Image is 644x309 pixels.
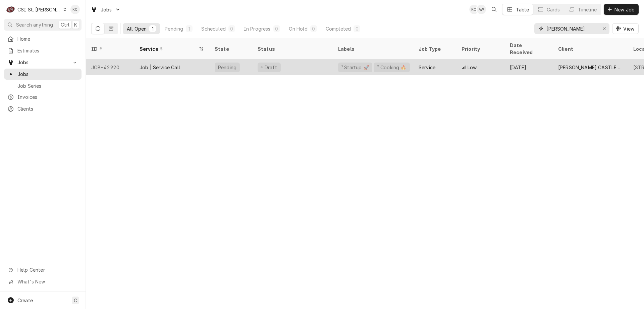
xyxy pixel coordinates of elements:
span: Jobs [101,6,112,13]
div: Pending [217,64,237,71]
div: ² Cooking 🔥 [376,64,407,71]
div: 0 [355,25,359,32]
button: Search anythingCtrlK [4,19,82,31]
div: Job | Service Call [140,64,180,71]
span: What's New [17,278,77,285]
button: New Job [604,4,639,15]
div: Labels [338,45,408,52]
a: Home [4,33,82,44]
span: Ctrl [61,21,69,28]
div: Date Received [510,42,546,56]
a: Jobs [4,69,82,80]
div: 0 [312,25,316,32]
div: Kelly Christen's Avatar [469,5,479,14]
a: Estimates [4,45,82,56]
span: Low [468,64,477,71]
div: CSI St. Louis's Avatar [6,5,15,14]
a: Go to Help Center [4,264,82,275]
div: On Hold [289,25,308,32]
div: Completed [326,25,351,32]
button: Erase input [599,23,609,34]
div: 0 [230,25,234,32]
div: Service [419,64,435,71]
a: Clients [4,103,82,114]
a: Invoices [4,91,82,103]
span: Help Center [17,266,77,273]
div: KC [70,5,80,14]
a: Job Series [4,80,82,91]
div: 1 [151,25,155,32]
div: Scheduled [201,25,225,32]
button: View [612,23,639,34]
div: Client [558,45,621,52]
div: JOB-42920 [86,59,134,75]
span: Home [17,35,78,42]
div: Alexandria Wilp's Avatar [477,5,486,14]
span: Clients [17,105,78,112]
div: Kelly Christen's Avatar [70,5,80,14]
span: Job Series [17,82,78,89]
span: C [74,297,77,304]
div: 1 [187,25,191,32]
div: Pending [165,25,183,32]
span: Jobs [17,71,78,78]
div: Job Type [419,45,451,52]
div: 0 [275,25,279,32]
div: Service [140,45,197,52]
a: Go to Jobs [88,4,123,15]
div: Priority [462,45,498,52]
a: Go to Jobs [4,57,82,68]
div: AW [477,5,486,14]
button: Open search [489,4,499,15]
div: All Open [127,25,147,32]
div: KC [469,5,479,14]
div: Table [516,6,529,13]
div: CSI St. [PERSON_NAME] [17,6,61,13]
div: ¹ Startup 🚀 [341,64,370,71]
div: Cards [547,6,560,13]
span: New Job [613,6,636,13]
span: Jobs [17,59,68,66]
div: Draft [264,64,278,71]
span: Create [17,298,33,303]
a: Go to What's New [4,276,82,287]
div: C [6,5,15,14]
span: Invoices [17,93,78,101]
span: K [74,21,77,28]
div: Status [258,45,326,52]
span: View [622,25,636,32]
div: Timeline [578,6,597,13]
span: Estimates [17,47,78,54]
span: Search anything [16,21,53,28]
div: State [215,45,247,52]
div: In Progress [244,25,271,32]
div: [PERSON_NAME] CASTLE STOVE COMPANY [558,64,623,71]
input: Keyword search [546,23,597,34]
div: ID [91,45,127,52]
div: [DATE] [504,59,553,75]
